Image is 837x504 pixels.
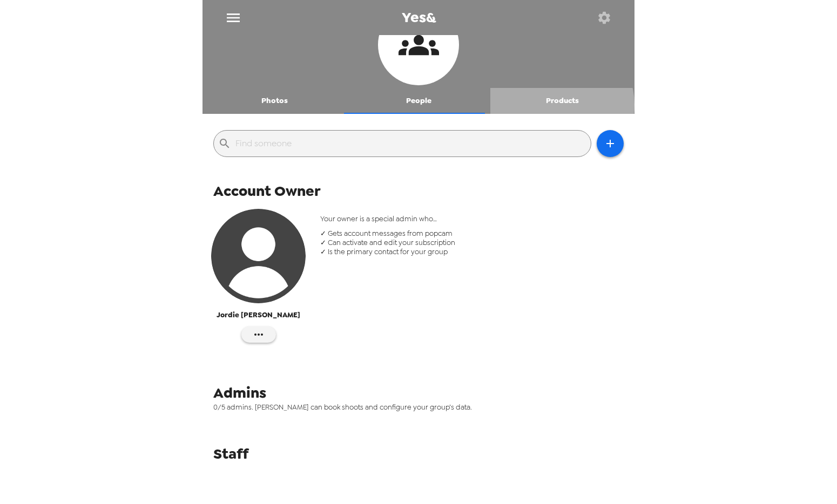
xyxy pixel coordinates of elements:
[490,88,634,114] button: Products
[213,403,632,412] span: 0/5 admins. [PERSON_NAME] can book shoots and configure your group’s data.
[213,181,321,201] span: Account Owner
[320,229,624,238] span: ✓ Gets account messages from popcam
[235,135,586,152] input: Find someone
[202,88,347,114] button: Photos
[320,214,624,223] span: Your owner is a special admin who…
[402,10,436,25] span: Yes&
[213,444,248,464] span: Staff
[320,238,624,247] span: ✓ Can activate and edit your subscription
[320,247,624,256] span: ✓ Is the primary contact for your group
[217,309,300,321] span: Jordie [PERSON_NAME]
[211,209,306,326] button: Jordie [PERSON_NAME]
[213,383,266,403] span: Admins
[347,88,491,114] button: People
